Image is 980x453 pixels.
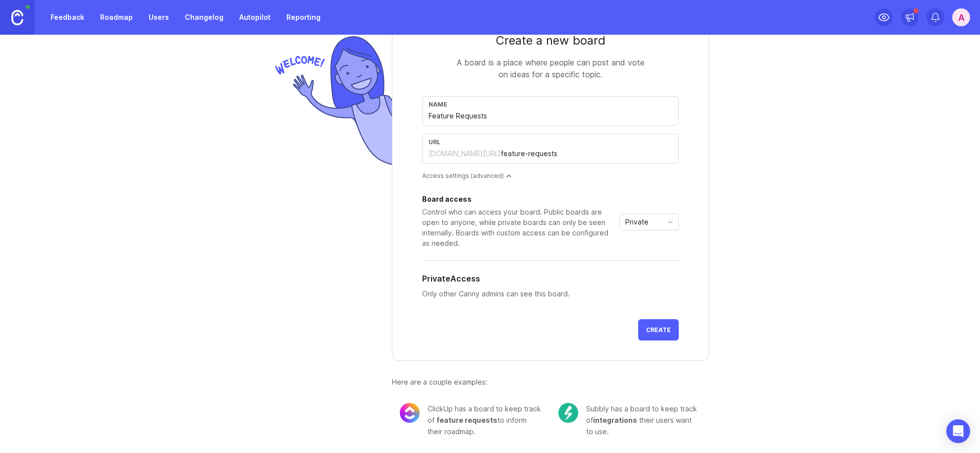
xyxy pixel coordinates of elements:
a: Reporting [280,8,327,26]
svg: toggle icon [662,218,678,226]
a: Feedback [45,8,90,26]
a: Changelog [179,8,229,26]
div: Control who can access your board. Public boards are open to anyone, while private boards can onl... [422,207,615,248]
button: Create [638,319,679,340]
h5: Private Access [422,273,480,284]
img: 8cacae02fdad0b0645cb845173069bf5.png [400,403,420,423]
img: c104e91677ce72f6b937eb7b5afb1e94.png [558,403,578,423]
span: integrations [593,416,637,424]
div: url [429,138,672,146]
div: Open Intercom Messenger [946,419,970,443]
div: toggle menu [619,214,679,230]
p: Only other Canny admins can see this board. [422,288,679,299]
a: Autopilot [233,8,276,26]
input: Feature Requests [429,111,672,121]
div: Name [429,101,672,108]
span: feature requests [436,416,497,424]
img: welcome-img-178bf9fb836d0a1529256ffe415d7085.png [271,32,392,170]
img: Canny Home [11,10,23,25]
div: Here are a couple examples: [392,377,709,388]
span: Create [646,326,671,334]
div: A board is a place where people can post and vote on ideas for a specific topic. [451,57,650,80]
div: [DOMAIN_NAME][URL] [429,149,501,159]
div: Create a new board [422,33,679,49]
div: Board access [422,196,615,203]
input: feature-requests [501,148,672,159]
button: A [952,8,970,26]
div: ClickUp has a board to keep track of to inform their roadmap. [428,403,543,437]
div: Access settings (advanced) [422,171,679,180]
a: Roadmap [94,8,139,26]
a: Users [143,8,175,26]
span: Private [625,217,649,227]
div: Subbly has a board to keep track of their users want to use. [586,403,701,437]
